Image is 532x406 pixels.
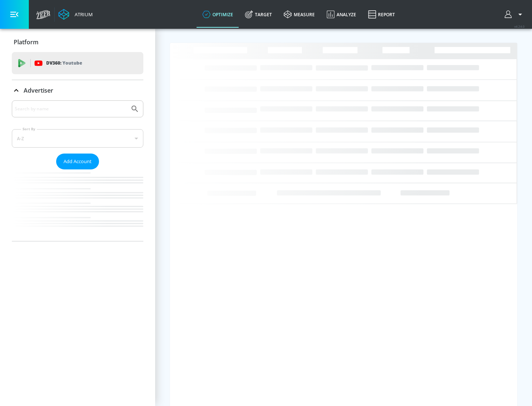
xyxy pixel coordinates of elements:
[362,1,401,28] a: Report
[197,1,239,28] a: optimize
[239,1,278,28] a: Target
[12,80,143,101] div: Advertiser
[14,38,38,46] p: Platform
[56,154,99,169] button: Add Account
[58,9,93,20] a: Atrium
[46,59,82,67] p: DV360:
[12,52,143,74] div: DV360: Youtube
[15,104,127,114] input: Search by name
[62,59,82,67] p: Youtube
[12,100,143,241] div: Advertiser
[278,1,321,28] a: measure
[12,129,143,148] div: A-Z
[21,127,37,131] label: Sort By
[321,1,362,28] a: Analyze
[514,24,525,28] span: v 4.24.0
[64,157,92,166] span: Add Account
[72,11,93,18] div: Atrium
[12,32,143,52] div: Platform
[12,169,143,241] nav: list of Advertiser
[24,86,53,94] p: Advertiser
